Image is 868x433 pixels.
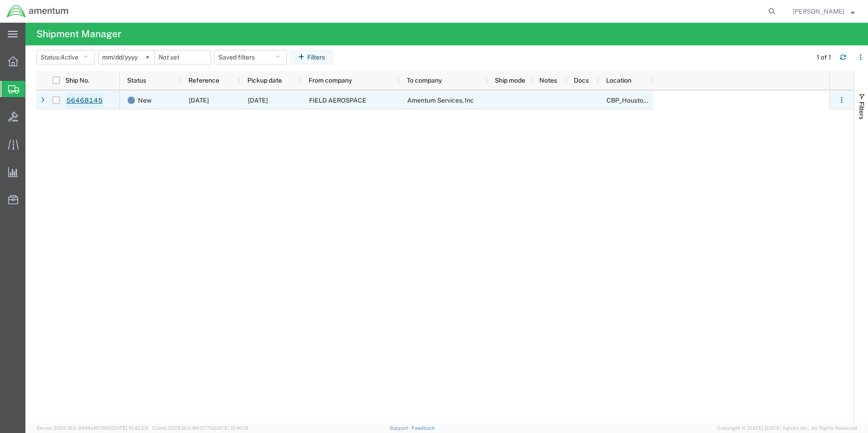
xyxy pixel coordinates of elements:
span: Client: 2025.16.0-8fc0770 [152,425,248,431]
input: Not set [155,50,211,64]
span: Copyright © [DATE]-[DATE] Agistix Inc., All Rights Reserved [717,424,857,432]
button: Filters [290,50,333,64]
span: Active [60,54,79,61]
span: 08/12/2025 [248,97,268,104]
a: Feedback [412,425,435,431]
input: Not set [99,50,154,64]
span: Marie Morrell [793,6,844,16]
span: Ship mode [495,77,525,84]
span: Docs [574,77,589,84]
span: Pickup date [247,77,282,84]
span: From company [309,77,352,84]
span: FIELD AEROSPACE [309,97,366,104]
span: Amentum Services, Inc [407,97,474,104]
span: Ship No. [65,77,89,84]
span: Location [606,77,631,84]
a: Support [390,425,412,431]
span: [DATE] 10:42:29 [111,425,148,431]
span: CBP_Houston, TX_EHO [607,97,715,104]
span: To company [407,77,442,84]
span: Reference [188,77,219,84]
span: [DATE] 10:40:19 [213,425,248,431]
span: Filters [858,102,865,119]
span: 8/12/25 [189,97,209,104]
button: Saved filters [214,50,287,64]
span: Status [127,77,146,84]
button: Status:Active [36,50,95,64]
a: 56468145 [66,93,103,108]
span: Server: 2025.16.0-9544af67660 [36,425,148,431]
button: [PERSON_NAME] [792,6,855,17]
h4: Shipment Manager [36,23,121,45]
img: logo [6,5,69,18]
span: New [138,91,152,110]
div: 1 of 1 [817,53,833,62]
span: Notes [539,77,557,84]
